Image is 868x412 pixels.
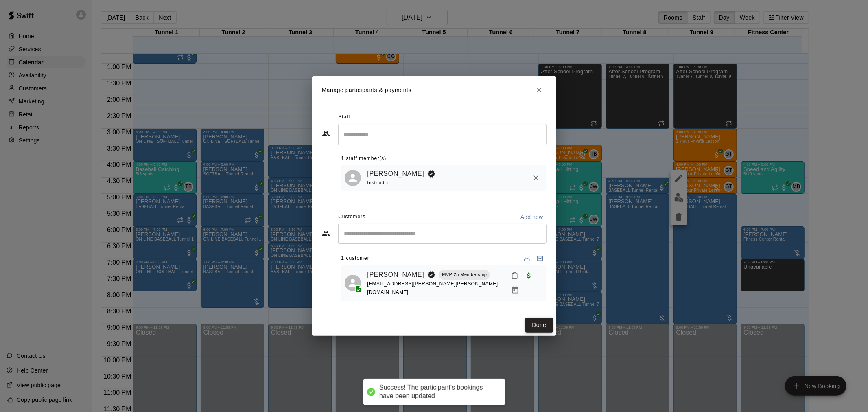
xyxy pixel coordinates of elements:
a: [PERSON_NAME] [367,270,424,280]
svg: Staff [322,130,330,138]
a: [PERSON_NAME] [367,169,424,179]
div: Cole Holland [345,275,361,291]
div: Start typing to search customers... [338,224,547,244]
div: Success! The participant's bookings have been updated [379,384,497,401]
span: [EMAIL_ADDRESS][PERSON_NAME][PERSON_NAME][DOMAIN_NAME] [367,281,498,295]
p: Add new [520,213,543,221]
svg: Customers [322,230,330,238]
p: MVP 25 Membership [442,271,487,278]
button: Close [532,83,547,97]
span: 1 customer [341,252,370,265]
span: Instructor [367,180,389,186]
button: Add new [517,210,547,224]
button: Download list [520,252,533,265]
button: Done [525,318,553,333]
span: Customers [338,210,365,224]
div: Gilbert Tussey [345,170,361,186]
div: Search staff [338,124,547,145]
button: Manage bookings & payment [508,283,523,298]
button: Email participants [533,252,547,265]
svg: Booking Owner [427,170,435,178]
svg: Booking Owner [427,271,435,279]
span: 1 staff member(s) [341,152,387,165]
span: Paid with Card [522,272,536,279]
button: Remove [529,171,543,185]
button: Mark attendance [508,269,522,283]
p: Manage participants & payments [322,86,412,94]
span: Staff [338,111,350,124]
